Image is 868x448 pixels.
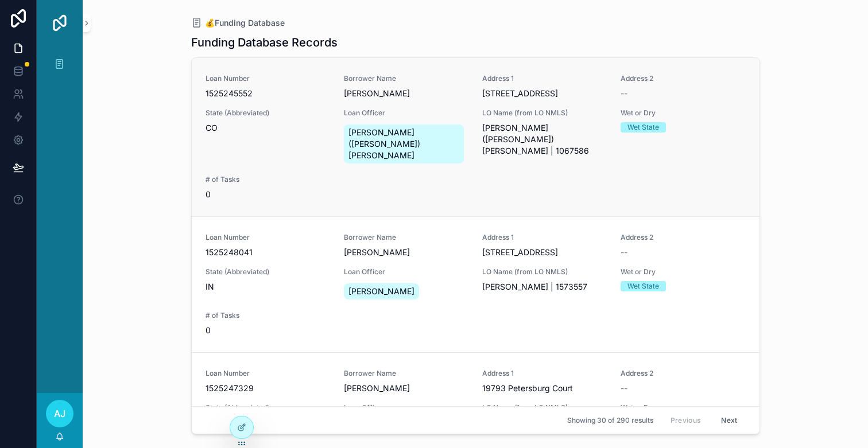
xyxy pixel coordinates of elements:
span: [PERSON_NAME] [348,286,414,297]
span: [STREET_ADDRESS] [482,88,607,99]
span: LO Name (from LO NMLS) [482,403,607,412]
span: Address 2 [621,74,745,83]
span: 1525248041 [206,247,330,258]
span: State (Abbreviated) [206,108,330,118]
span: Address 1 [482,369,607,378]
button: Next [713,411,745,429]
span: Borrower Name [344,233,468,242]
span: LO Name (from LO NMLS) [482,108,607,118]
span: [PERSON_NAME] | 1573557 [482,281,607,293]
span: Wet or Dry [621,267,745,276]
span: Showing 30 of 290 results [567,416,653,425]
img: App logo [51,14,69,32]
span: State (Abbreviated) [206,403,330,412]
span: Address 2 [621,369,745,378]
span: State (Abbreviated) [206,267,330,276]
span: 💰Funding Database [205,17,285,29]
a: 💰Funding Database [191,17,285,29]
div: Wet State [627,281,659,291]
span: CO [206,122,218,134]
span: Borrower Name [344,369,468,378]
span: Address 1 [482,233,607,242]
span: Loan Officer [344,108,468,118]
span: Loan Number [206,369,330,378]
span: [STREET_ADDRESS] [482,247,607,258]
span: IN [206,281,214,293]
a: Loan Number1525245552Borrower Name[PERSON_NAME]Address 1[STREET_ADDRESS]Address 2--State (Abbrevi... [192,58,759,216]
span: -- [621,88,627,99]
span: AJ [54,407,65,420]
span: LO Name (from LO NMLS) [482,267,607,276]
span: [PERSON_NAME] [344,247,468,258]
span: [PERSON_NAME] [344,383,468,394]
span: [PERSON_NAME] ([PERSON_NAME]) [PERSON_NAME] | 1067586 [482,122,607,157]
span: Address 1 [482,74,607,83]
span: # of Tasks [206,175,330,184]
span: 0 [206,325,330,336]
span: Loan Officer [344,403,468,412]
div: Wet State [627,122,659,133]
span: Borrower Name [344,74,468,83]
span: Loan Number [206,233,330,242]
span: [PERSON_NAME] [344,88,468,99]
span: Loan Officer [344,267,468,276]
span: [PERSON_NAME] ([PERSON_NAME]) [PERSON_NAME] [348,127,459,161]
span: Address 2 [621,233,745,242]
span: 1525247329 [206,383,330,394]
span: Loan Number [206,74,330,83]
a: Loan Number1525248041Borrower Name[PERSON_NAME]Address 1[STREET_ADDRESS]Address 2--State (Abbrevi... [192,216,759,352]
span: 1525245552 [206,88,330,99]
div: scrollable content [37,46,83,89]
h1: Funding Database Records [191,34,338,50]
span: Wet or Dry [621,403,745,412]
span: -- [621,383,627,394]
span: Wet or Dry [621,108,745,118]
span: # of Tasks [206,311,330,320]
span: 0 [206,189,330,200]
span: -- [621,247,627,258]
span: 19793 Petersburg Court [482,383,607,394]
